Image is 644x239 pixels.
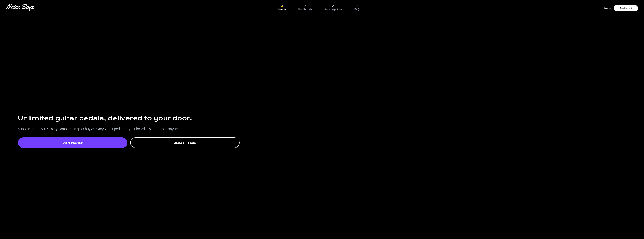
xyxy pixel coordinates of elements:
[18,115,192,122] h1: Unlimited guitar pedals, delivered to your door.
[324,8,342,11] p: Subscriptions
[134,141,235,145] p: Browse Pedals
[324,4,342,11] a: Subscriptions
[604,6,611,10] p: Log In
[614,5,638,11] button: Get Started
[354,8,360,11] p: FAQ
[354,4,360,11] a: FAQ
[620,7,632,9] p: Get Started
[22,141,123,145] p: Start Playing
[278,4,286,11] a: Home
[298,8,312,11] p: Our Pedals
[18,126,181,131] p: Subscribe from $9.99 to try, compare, swap, or buy as many guitar pedals as your board desires. C...
[278,8,286,11] p: Home
[298,4,312,11] a: Our Pedals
